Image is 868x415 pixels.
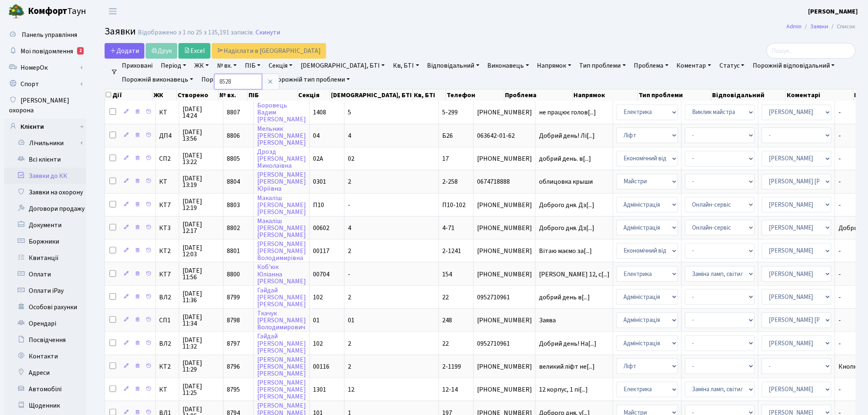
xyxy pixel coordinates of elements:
span: ВЛ2 [159,340,176,347]
a: Панель управління [4,27,86,43]
div: Відображено з 1 по 25 з 135,191 записів. [138,29,254,36]
span: 2-1199 [442,362,461,371]
a: НомерОк [4,59,86,76]
button: Переключити навігацію [103,5,123,18]
th: Дії [105,89,153,101]
span: 12-14 [442,385,458,394]
th: Відповідальний [712,89,786,101]
span: [DATE] 11:32 [183,337,220,350]
span: 8806 [227,131,240,140]
span: КТ2 [159,248,176,254]
span: 8800 [227,270,240,279]
div: 2 [77,47,84,55]
span: [PHONE_NUMBER] [477,248,532,254]
span: 0952710961 [477,294,532,301]
span: 01 [313,316,320,325]
a: Адреси [4,365,86,381]
th: Секція [298,89,331,101]
span: [DATE] 11:29 [183,360,220,373]
th: Створено [177,89,219,101]
span: [PERSON_NAME] 12, с[...] [539,270,610,279]
a: Коментар [674,59,715,73]
span: 8796 [227,362,240,371]
span: 5-299 [442,108,458,117]
span: 248 [442,316,452,325]
a: [PERSON_NAME] [809,7,858,16]
a: Мої повідомлення2 [4,43,86,59]
span: Додати [110,46,139,55]
span: [DATE] 11:34 [183,314,220,327]
span: Добрий день! Лі[...] [539,131,595,140]
span: 8805 [227,154,240,163]
span: Панель управління [22,30,77,39]
a: Excel [178,43,210,59]
li: Список [829,22,856,31]
span: 8799 [227,293,240,302]
span: 2 [348,246,351,255]
span: 2 [348,177,351,186]
span: КТ3 [159,225,176,231]
img: logo.png [8,3,25,20]
th: Напрямок [573,89,638,101]
span: 1301 [313,385,326,394]
span: [DATE] 12:17 [183,221,220,234]
span: 102 [313,293,323,302]
span: [PHONE_NUMBER] [477,109,532,116]
span: [DATE] 11:56 [183,267,220,280]
span: ВЛ2 [159,294,176,301]
span: великий ліфт не[...] [539,362,595,371]
th: [DEMOGRAPHIC_DATA], БТІ [330,89,413,101]
span: [DATE] 14:24 [183,106,220,119]
span: 22 [442,293,449,302]
a: Дрозд[PERSON_NAME]Миколаївна [257,147,306,170]
a: Тип проблеми [576,59,629,73]
a: Порожній напрямок [198,73,268,87]
b: [PERSON_NAME] [809,7,858,16]
span: КТ7 [159,202,176,208]
span: [PHONE_NUMBER] [477,155,532,162]
a: Ткачук[PERSON_NAME]Володимирович [257,309,306,332]
a: № вх. [214,59,240,73]
span: 8801 [227,246,240,255]
span: [DATE] 13:56 [183,129,220,142]
span: [PHONE_NUMBER] [477,225,532,231]
a: Заявки [811,22,829,31]
a: Гайдай[PERSON_NAME][PERSON_NAME] [257,332,306,355]
span: 8804 [227,177,240,186]
th: Коментарі [786,89,854,101]
span: [DATE] 13:22 [183,152,220,165]
a: Макаліш[PERSON_NAME][PERSON_NAME] [257,194,306,217]
a: Відповідальний [424,59,483,73]
a: [PERSON_NAME][PERSON_NAME][PERSON_NAME] [257,355,306,378]
span: Заява [539,317,610,324]
span: П10 [313,201,324,210]
span: 2-1241 [442,246,461,255]
a: ЖК [191,59,212,73]
span: [PHONE_NUMBER] [477,202,532,208]
span: 12 [348,385,354,394]
span: 0301 [313,177,326,186]
span: 17 [442,154,449,163]
th: Телефон [446,89,504,101]
th: ПІБ [248,89,298,101]
span: - [348,270,350,279]
a: Гайдай[PERSON_NAME][PERSON_NAME] [257,286,306,309]
span: 8803 [227,201,240,210]
span: 0674718888 [477,178,532,185]
span: 8795 [227,385,240,394]
a: Додати [105,43,144,59]
a: Квитанції [4,250,86,266]
a: Проблема [631,59,672,73]
a: Скинути [256,29,280,36]
a: Макаліш[PERSON_NAME][PERSON_NAME] [257,217,306,239]
span: 0952710961 [477,340,532,347]
nav: breadcrumb [774,18,868,35]
span: 00704 [313,270,329,279]
a: Admin [787,22,802,31]
span: П10-102 [442,201,466,210]
a: [PERSON_NAME] охорона [4,92,86,119]
a: Договори продажу [4,201,86,217]
span: не працює голов[...] [539,108,596,117]
a: Боржники [4,233,86,250]
span: 8798 [227,316,240,325]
